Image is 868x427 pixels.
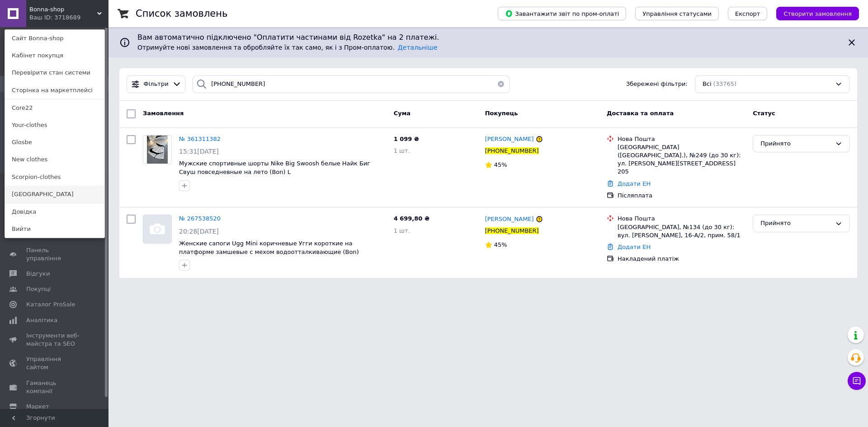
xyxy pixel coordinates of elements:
div: Ваш ID: 3718689 [29,14,67,22]
div: Прийнято [760,219,831,228]
a: [GEOGRAPHIC_DATA] [5,186,104,203]
span: Вам автоматично підключено "Оплатити частинами від Rozetka" на 2 платежі. [137,33,839,43]
a: Додати ЕН [618,180,651,187]
a: № 361311382 [179,136,221,142]
a: New clothes [5,151,104,168]
a: Мужские спортивные шорты Nike Big Swoosh белые Найк Биг Свуш повседневные на лето (Bon) L [179,160,370,175]
a: Женские сапоги Ugg Mini коричневые Угги короткие на платформе замшевые с мехом водоотталкивающие ... [179,240,359,255]
span: 4 699,80 ₴ [394,215,429,222]
a: Сторінка на маркетплейсі [5,82,104,99]
a: [PERSON_NAME] [485,135,534,144]
span: Каталог ProSale [26,300,75,309]
div: Накладений платіж [618,255,745,263]
h1: Список замовлень [136,8,227,19]
span: Покупці [26,285,51,293]
span: 15:31[DATE] [179,148,219,155]
a: [PERSON_NAME] [485,215,534,224]
span: [PERSON_NAME] [485,136,534,142]
span: Отримуйте нові замовлення та обробляйте їх так само, як і з Пром-оплатою. [137,44,438,51]
span: [PHONE_NUMBER] [485,147,539,154]
span: 1 шт. [394,147,410,154]
div: Нова Пошта [618,135,745,143]
a: Scorpion-clothes [5,169,104,186]
button: Чат з покупцем [848,372,866,390]
span: Bonna-shop [29,5,97,14]
span: Доставка та оплата [607,110,674,117]
span: Замовлення [143,110,184,117]
span: Аналітика [26,316,57,324]
div: [GEOGRAPHIC_DATA], №134 (до 30 кг): вул. [PERSON_NAME], 16-А/2, прим. 58/1 [618,223,745,239]
input: Пошук за номером замовлення, ПІБ покупця, номером телефону, Email, номером накладної [193,75,510,93]
img: Фото товару [147,136,168,164]
div: Післяплата [618,192,745,200]
a: Glosbe [5,134,104,151]
span: Гаманець компанії [26,379,84,395]
span: Фільтри [144,80,169,89]
a: № 267538520 [179,215,221,222]
a: Кабінет покупця [5,47,104,64]
span: Панель управління [26,246,84,263]
span: Відгуки [26,270,50,278]
a: Фото товару [143,135,172,164]
a: Додати ЕН [618,244,651,250]
button: Очистить [492,75,510,93]
div: [GEOGRAPHIC_DATA] ([GEOGRAPHIC_DATA].), №249 (до 30 кг): ул. [PERSON_NAME][STREET_ADDRESS] 205 [618,143,745,176]
a: Вийти [5,221,104,238]
a: Створити замовлення [767,10,859,17]
span: Маркет [26,403,49,411]
span: 1 099 ₴ [394,136,419,142]
span: Створити замовлення [783,10,852,17]
span: Управління сайтом [26,355,84,371]
button: Експорт [728,7,768,20]
span: (33765) [713,80,737,87]
a: Довідка [5,203,104,221]
div: Нова Пошта [618,215,745,223]
span: Статус [753,110,775,117]
a: Перевірити стан системи [5,64,104,81]
a: Your-clothes [5,117,104,134]
span: [PHONE_NUMBER] [485,227,539,234]
span: Покупець [485,110,518,117]
span: Управління статусами [642,10,712,17]
div: Прийнято [760,139,831,149]
a: Фото товару [143,215,172,244]
button: Управління статусами [635,7,719,20]
span: Збережені фільтри: [626,80,688,89]
span: 45% [494,241,507,248]
a: Core22 [5,99,104,117]
span: Завантажити звіт по пром-оплаті [505,9,619,18]
span: Cума [394,110,410,117]
span: [PERSON_NAME] [485,216,534,222]
span: Інструменти веб-майстра та SEO [26,332,84,348]
button: Завантажити звіт по пром-оплаті [498,7,626,20]
a: Сайт Bonna-shop [5,30,104,47]
img: Фото товару [143,215,171,243]
span: 1 шт. [394,227,410,234]
span: Всі [703,80,712,89]
span: Експорт [735,10,760,17]
span: 20:28[DATE] [179,228,219,235]
button: Створити замовлення [776,7,859,20]
a: Детальніше [398,44,438,51]
span: 45% [494,161,507,168]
